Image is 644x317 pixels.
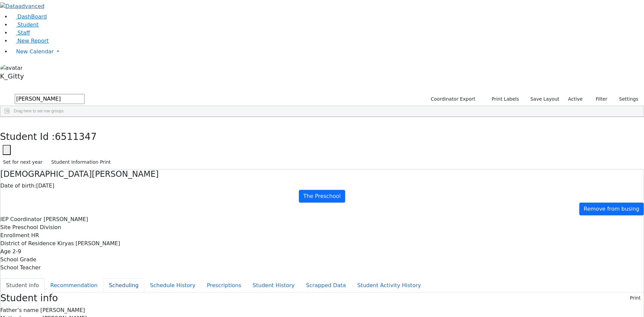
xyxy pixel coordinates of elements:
[55,131,97,142] span: 6511347
[11,21,39,28] a: Student
[11,45,644,58] a: New Calendar
[11,13,47,20] a: DashBoard
[31,232,39,239] span: HR
[11,38,49,44] a: New Report
[44,216,88,222] span: [PERSON_NAME]
[0,278,45,293] button: Student info
[103,278,144,293] button: Scheduling
[0,256,36,264] label: School Grade
[0,215,42,223] label: IEP Coordinator
[144,278,201,293] button: Schedule History
[12,248,21,255] span: 2-9
[15,94,85,104] input: Search
[0,240,56,248] label: District of Residence
[565,94,586,104] label: Active
[0,182,36,190] label: Date of birth:
[0,293,58,304] h3: Student info
[627,293,644,303] button: Print
[0,169,644,179] h4: [DEMOGRAPHIC_DATA][PERSON_NAME]
[201,278,247,293] button: Prescriptions
[426,94,478,104] button: Coordinator Export
[17,30,30,36] span: Staff
[0,264,41,272] label: School Teacher
[299,190,345,203] a: The Preschool
[11,30,30,36] a: Staff
[0,306,39,314] label: Father’s name
[484,94,522,104] button: Print Labels
[16,48,54,55] span: New Calendar
[0,223,11,231] label: Site
[40,307,85,313] span: [PERSON_NAME]
[17,21,39,28] span: Student
[12,224,61,230] span: Preschool Division
[579,203,644,215] a: Remove from busing
[17,38,49,44] span: New Report
[17,13,47,20] span: DashBoard
[14,109,64,113] span: Drag here to set row groups
[48,157,114,167] button: Student Information Print
[0,231,30,240] label: Enrollment
[527,94,562,104] button: Save Layout
[300,278,352,293] button: Scrapped Data
[587,94,610,104] button: Filter
[0,182,644,190] div: [DATE]
[0,248,11,256] label: Age
[352,278,427,293] button: Student Activity History
[247,278,300,293] button: Student History
[57,240,120,247] span: Kiryas [PERSON_NAME]
[610,94,641,104] button: Settings
[45,278,103,293] button: Recommendation
[584,206,639,212] span: Remove from busing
